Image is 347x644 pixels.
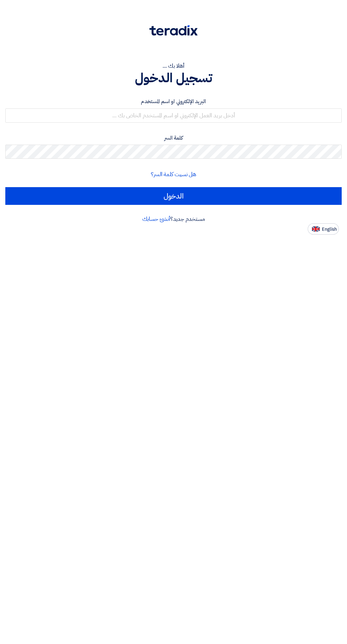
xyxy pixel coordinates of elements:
input: الدخول [5,187,342,205]
a: هل نسيت كلمة السر؟ [151,170,196,179]
label: البريد الإلكتروني او اسم المستخدم [5,97,342,106]
button: English [308,223,339,235]
div: أهلا بك ... [5,62,342,70]
div: مستخدم جديد؟ [5,215,342,223]
img: Teradix logo [149,25,198,36]
img: en-US.png [312,226,320,232]
label: كلمة السر [5,134,342,142]
h1: تسجيل الدخول [5,70,342,86]
input: أدخل بريد العمل الإلكتروني او اسم المستخدم الخاص بك ... [5,108,342,123]
a: أنشئ حسابك [142,215,170,223]
span: English [322,227,337,232]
